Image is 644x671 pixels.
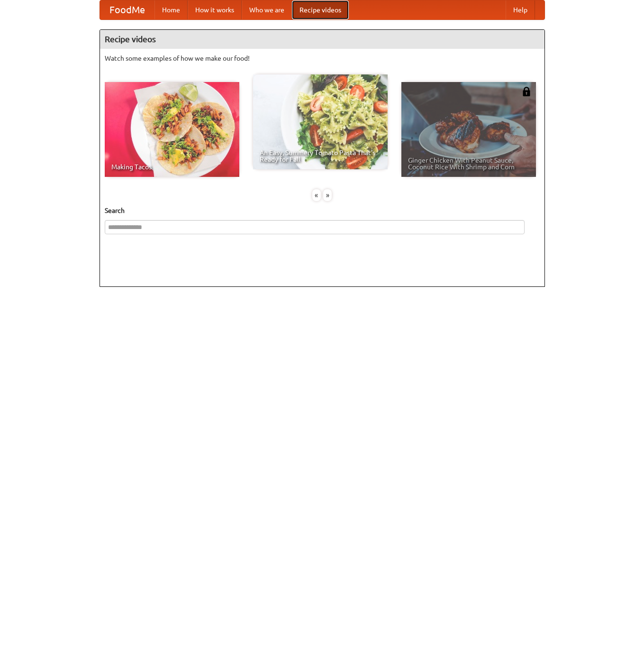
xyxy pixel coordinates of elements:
p: Watch some examples of how we make our food! [105,54,540,63]
span: An Easy, Summery Tomato Pasta That's Ready for Fall [260,149,381,163]
span: Making Tacos [111,164,233,170]
div: « [312,189,321,201]
h4: Recipe videos [100,30,544,49]
img: 483408.png [522,87,531,96]
a: An Easy, Summery Tomato Pasta That's Ready for Fall [253,74,388,169]
a: FoodMe [100,0,154,19]
a: Making Tacos [105,82,239,177]
a: Home [154,0,188,19]
h5: Search [105,206,540,215]
div: » [323,189,332,201]
a: Help [506,0,535,19]
a: How it works [188,0,242,19]
a: Recipe videos [292,0,349,19]
a: Who we are [242,0,292,19]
